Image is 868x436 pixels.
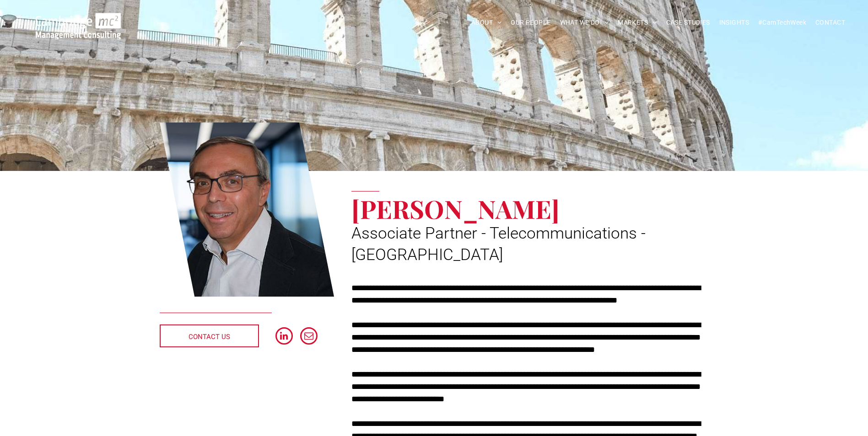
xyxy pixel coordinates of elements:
span: [PERSON_NAME] [351,191,560,225]
span: Associate Partner - Telecommunications - [GEOGRAPHIC_DATA] [351,224,646,264]
a: email [300,327,318,347]
a: INSIGHTS [715,16,754,30]
a: Alessandro Forcina | Cambridge Management Consulting [160,121,334,298]
a: WHAT WE DO [555,16,614,30]
a: OUR PEOPLE [506,16,555,30]
img: Cambridge MC Logo [36,13,121,39]
a: MARKETS [613,16,661,30]
a: #CamTechWeek [754,16,811,30]
a: CONTACT [811,16,850,30]
a: linkedin [275,327,293,347]
a: ABOUT [467,16,507,30]
a: CASE STUDIES [662,16,715,30]
a: Your Business Transformed | Cambridge Management Consulting [36,14,121,24]
span: CONTACT US [189,325,230,348]
a: CONTACT US [160,324,259,347]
